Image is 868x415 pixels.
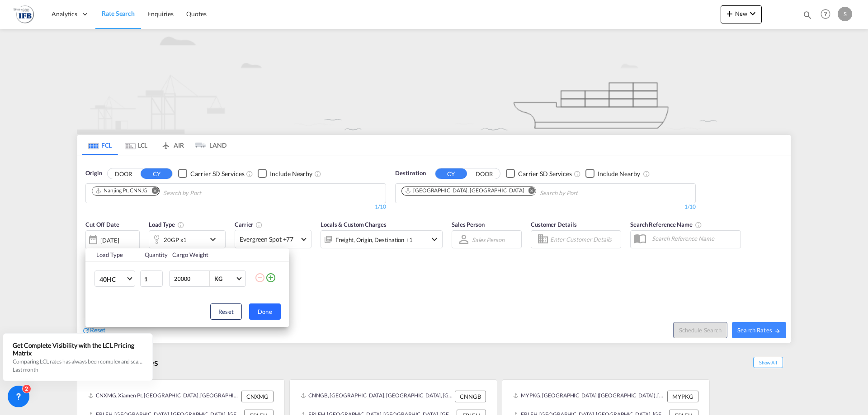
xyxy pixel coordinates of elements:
button: Reset [210,303,242,320]
button: Done [249,303,281,320]
div: KG [214,275,222,282]
span: 40HC [99,275,126,284]
th: Load Type [85,248,139,261]
md-icon: icon-minus-circle-outline [255,272,265,283]
md-icon: icon-plus-circle-outline [265,272,276,283]
input: Enter Weight [173,271,209,286]
md-select: Choose: 40HC [94,270,135,287]
div: Cargo Weight [172,251,249,259]
th: Quantity [139,248,167,261]
input: Qty [140,270,163,287]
